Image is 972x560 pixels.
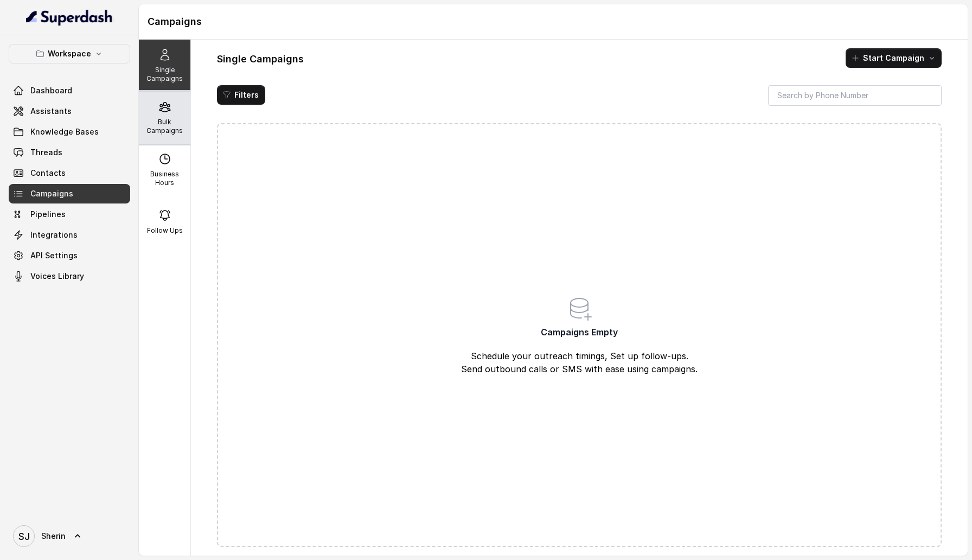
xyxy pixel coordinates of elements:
a: Assistants [9,101,130,121]
span: Threads [30,147,62,158]
a: Contacts [9,163,130,183]
a: Pipelines [9,205,130,224]
span: Sherin [41,531,66,542]
span: Voices Library [30,271,84,282]
button: Start Campaign [846,48,942,68]
span: Campaigns [30,188,73,199]
input: Search by Phone Number [768,85,942,106]
p: Follow Ups [147,226,183,235]
p: Single Campaigns [143,66,186,83]
p: Bulk Campaigns [143,118,186,135]
h1: Single Campaigns [217,50,304,68]
a: API Settings [9,246,130,265]
a: Integrations [9,225,130,245]
p: Business Hours [143,170,186,187]
h1: Campaigns [148,13,959,30]
img: light.svg [26,9,113,26]
p: Workspace [48,47,91,60]
button: Workspace [9,44,130,63]
span: Contacts [30,168,66,179]
a: Voices Library [9,266,130,286]
span: Knowledge Bases [30,126,99,137]
a: Threads [9,143,130,162]
a: Knowledge Bases [9,122,130,142]
a: Sherin [9,521,130,551]
span: Assistants [30,106,72,117]
span: Campaigns Empty [541,326,618,339]
span: Dashboard [30,85,72,96]
a: Dashboard [9,81,130,100]
span: Integrations [30,230,78,240]
span: Pipelines [30,209,66,220]
p: Schedule your outreach timings, Set up follow-ups. Send outbound calls or SMS with ease using cam... [412,349,747,376]
span: API Settings [30,250,78,261]
text: SJ [18,531,30,542]
button: Filters [217,85,265,105]
a: Campaigns [9,184,130,203]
